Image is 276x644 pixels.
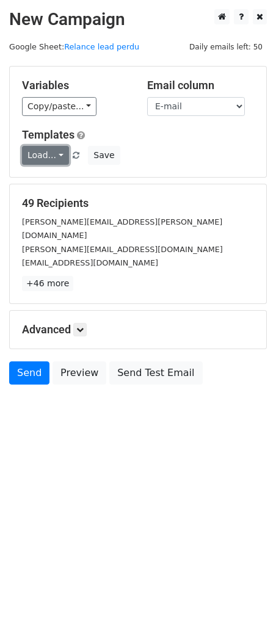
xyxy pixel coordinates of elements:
[185,40,267,54] span: Daily emails left: 50
[22,146,69,165] a: Load...
[88,146,120,165] button: Save
[22,79,129,92] h5: Variables
[22,128,74,141] a: Templates
[9,9,267,30] h2: New Campaign
[9,361,49,385] a: Send
[109,361,202,385] a: Send Test Email
[22,276,73,291] a: +46 more
[22,97,96,116] a: Copy/paste...
[185,42,267,51] a: Daily emails left: 50
[22,217,222,241] small: [PERSON_NAME][EMAIL_ADDRESS][PERSON_NAME][DOMAIN_NAME]
[147,79,254,92] h5: Email column
[64,42,139,51] a: Relance lead perdu
[9,42,139,51] small: Google Sheet:
[215,585,276,644] iframe: Chat Widget
[22,245,223,254] small: [PERSON_NAME][EMAIL_ADDRESS][DOMAIN_NAME]
[215,585,276,644] div: Widget de chat
[22,258,158,267] small: [EMAIL_ADDRESS][DOMAIN_NAME]
[53,361,106,385] a: Preview
[22,197,254,210] h5: 49 Recipients
[22,323,254,336] h5: Advanced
